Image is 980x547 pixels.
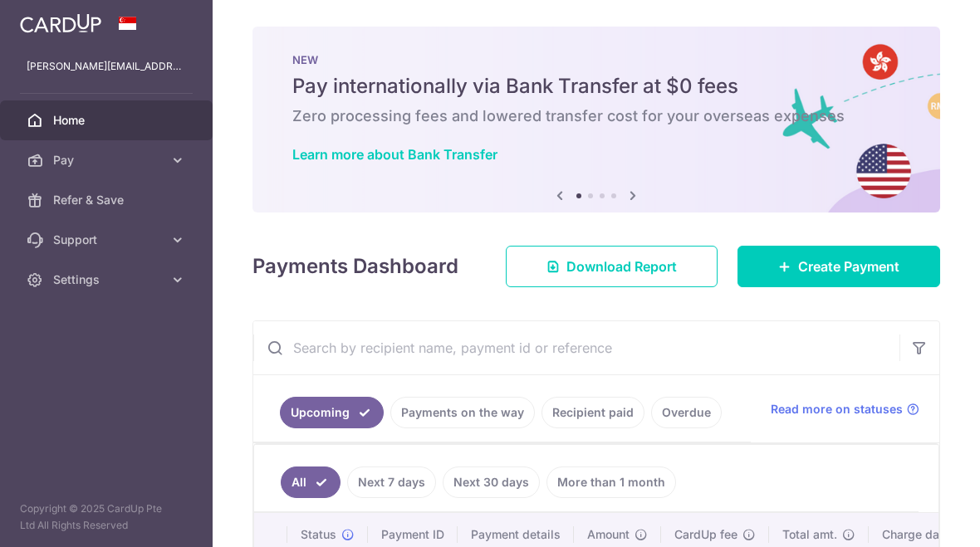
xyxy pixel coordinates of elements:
[280,397,384,428] a: Upcoming
[882,526,950,543] span: Charge date
[674,526,737,543] span: CardUp fee
[737,246,940,287] a: Create Payment
[651,397,722,428] a: Overdue
[541,397,644,428] a: Recipient paid
[53,232,163,248] span: Support
[347,466,436,498] a: Next 7 days
[281,466,341,498] a: All
[20,13,101,33] img: CardUp
[771,401,919,418] a: Read more on statuses
[798,256,899,276] span: Create Payment
[506,246,718,287] a: Download Report
[252,252,458,281] h4: Payments Dashboard
[53,152,163,168] span: Pay
[301,526,336,543] span: Status
[546,466,676,498] a: More than 1 month
[53,112,163,129] span: Home
[53,192,163,208] span: Refer & Save
[292,146,497,163] a: Learn more about Bank Transfer
[782,526,837,543] span: Total amt.
[771,401,903,418] span: Read more on statuses
[252,27,940,212] img: Bank transfer banner
[253,321,899,374] input: Search by recipient name, payment id or reference
[53,271,163,288] span: Settings
[27,58,186,75] p: [PERSON_NAME][EMAIL_ADDRESS][DOMAIN_NAME]
[587,526,630,543] span: Amount
[292,106,900,126] h6: Zero processing fees and lowered transfer cost for your overseas expenses
[292,53,900,66] p: NEW
[390,397,535,428] a: Payments on the way
[292,73,900,100] h5: Pay internationally via Bank Transfer at $0 fees
[443,466,540,498] a: Next 30 days
[566,256,677,276] span: Download Report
